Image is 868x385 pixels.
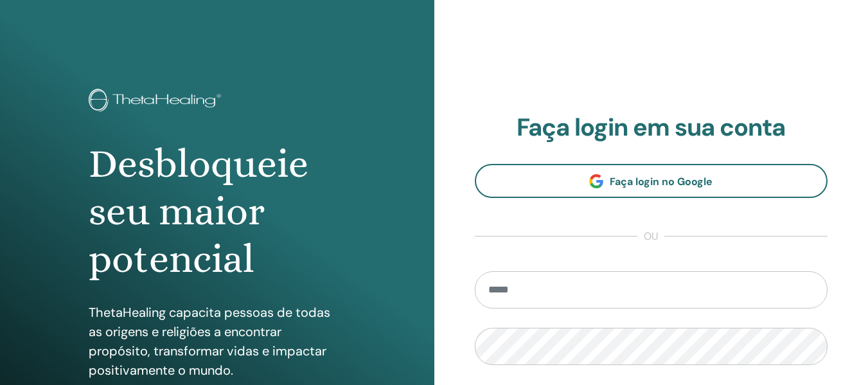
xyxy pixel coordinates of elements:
[610,175,713,188] span: Faça login no Google
[475,113,828,143] h2: Faça login em sua conta
[475,164,828,198] a: Faça login no Google
[89,140,346,283] h1: Desbloqueie seu maior potencial
[637,229,664,244] span: ou
[89,303,346,380] p: ThetaHealing capacita pessoas de todas as origens e religiões a encontrar propósito, transformar ...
